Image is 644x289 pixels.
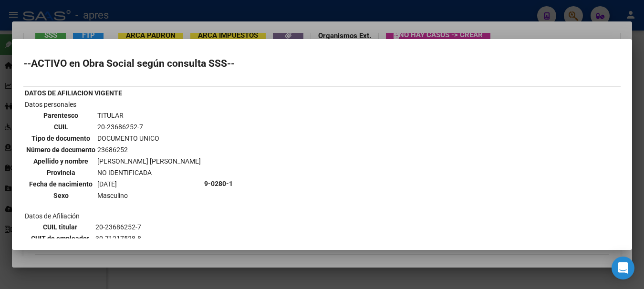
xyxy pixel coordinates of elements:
th: Número de documento [26,144,96,155]
td: [PERSON_NAME] [PERSON_NAME] [97,156,201,166]
th: Fecha de nacimiento [26,179,96,189]
div: Open Intercom Messenger [612,257,634,279]
th: Tipo de documento [26,133,96,144]
th: Provincia [26,167,96,178]
b: 9-0280-1 [204,180,233,187]
th: Parentesco [26,110,96,121]
th: Apellido y nombre [26,156,96,166]
th: CUIT de empleador [26,233,94,244]
td: 20-23686252-7 [97,122,201,132]
td: Masculino [97,190,201,201]
td: DOCUMENTO UNICO [97,133,201,144]
td: Datos personales Datos de Afiliación [24,99,203,268]
td: NO IDENTIFICADA [97,167,201,178]
td: [DATE] [97,179,201,189]
td: 30-71217528-8 [95,233,183,244]
th: Sexo [26,190,96,201]
th: CUIL [26,122,96,132]
h2: --ACTIVO en Obra Social según consulta SSS-- [23,59,621,68]
td: 23686252 [97,144,201,155]
td: TITULAR [97,110,201,121]
td: 20-23686252-7 [95,222,183,232]
th: CUIL titular [26,222,94,232]
b: DATOS DE AFILIACION VIGENTE [25,89,122,97]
